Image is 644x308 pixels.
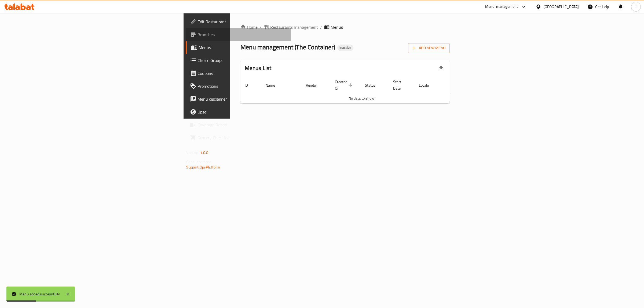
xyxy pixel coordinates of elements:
span: Branches [197,31,287,38]
nav: breadcrumb [240,24,450,30]
span: Grocery Checklist [197,134,287,141]
a: Edit Restaurant [186,15,291,28]
a: Menu disclaimer [186,93,291,105]
a: Promotions [186,80,291,93]
span: Version: [186,149,199,156]
span: Edit Restaurant [197,19,287,25]
div: Export file [435,62,448,75]
span: Name [266,82,282,89]
span: Get support on: [186,158,211,165]
span: l [635,4,636,10]
a: Upsell [186,105,291,118]
div: Inactive [337,45,353,51]
span: Coupons [197,70,287,76]
li: / [320,24,322,30]
th: Actions [442,77,482,93]
a: Choice Groups [186,54,291,67]
span: Add New Menu [412,45,445,52]
div: [GEOGRAPHIC_DATA] [543,4,579,10]
span: Menus [331,24,343,30]
span: Menus [199,44,287,51]
div: Menu-management [485,3,518,10]
span: Status [365,82,382,89]
span: Coverage Report [197,122,287,128]
a: Grocery Checklist [186,131,291,144]
span: Menu management ( The Container ) [240,41,335,53]
a: Menus [186,41,291,54]
span: Choice Groups [197,57,287,64]
a: Coupons [186,67,291,80]
span: 1.0.0 [200,149,208,156]
span: ID [245,82,255,89]
button: Add New Menu [408,43,450,53]
h2: Menus List [245,64,272,72]
table: enhanced table [240,77,482,104]
a: Branches [186,28,291,41]
a: Support.OpsPlatform [186,164,220,171]
span: Locale [419,82,436,89]
span: Start Date [393,79,408,91]
span: Upsell [197,109,287,115]
span: Menu disclaimer [197,96,287,102]
div: Menu added successfully [19,291,60,297]
span: Restaurants management [270,24,318,30]
span: Promotions [197,83,287,89]
span: No data to show [349,95,374,102]
a: Coverage Report [186,118,291,131]
span: Created On [335,79,354,91]
span: Vendor [306,82,324,89]
span: Inactive [337,45,353,50]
